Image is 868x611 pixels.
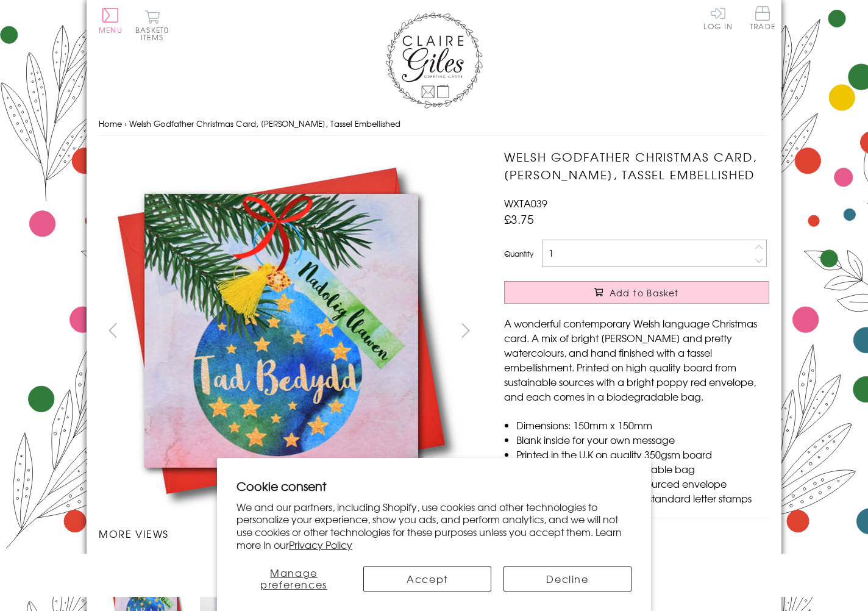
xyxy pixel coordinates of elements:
button: Add to Basket [504,281,769,304]
button: Menu [99,8,123,34]
h3: More views [99,526,480,541]
span: WXTA039 [504,196,547,210]
li: Dimensions: 150mm x 150mm [516,418,769,432]
li: Blank inside for your own message [516,432,769,447]
button: next [452,316,480,344]
button: Accept [363,566,491,591]
button: Decline [503,566,631,591]
button: Manage preferences [237,566,351,591]
img: Claire Giles Greetings Cards [385,12,483,109]
li: Printed in the U.K on quality 350gsm board [516,447,769,462]
span: £3.75 [504,210,534,227]
h2: Cookie consent [237,477,631,495]
span: Manage preferences [260,565,327,591]
img: Welsh Godfather Christmas Card, Nadolig Llawen Tad Bedydd, Tassel Embellished [480,148,845,514]
a: Privacy Policy [289,537,352,552]
span: Add to Basket [610,287,679,299]
span: Welsh Godfather Christmas Card, [PERSON_NAME], Tassel Embellished [129,118,400,129]
h1: Welsh Godfather Christmas Card, [PERSON_NAME], Tassel Embellished [504,148,769,184]
a: Trade [750,6,775,32]
span: 0 items [141,24,169,43]
button: Basket0 items [135,10,169,41]
a: Home [99,118,122,129]
button: prev [99,316,126,344]
nav: breadcrumbs [99,112,769,137]
span: › [124,118,127,129]
p: A wonderful contemporary Welsh language Christmas card. A mix of bright [PERSON_NAME] and pretty ... [504,316,769,404]
label: Quantity [504,248,533,259]
a: Log In [703,6,733,30]
p: We and our partners, including Shopify, use cookies and other technologies to personalize your ex... [237,501,631,551]
span: Menu [99,24,123,35]
img: Welsh Godfather Christmas Card, Nadolig Llawen Tad Bedydd, Tassel Embellished [99,148,464,513]
span: Trade [750,6,775,30]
